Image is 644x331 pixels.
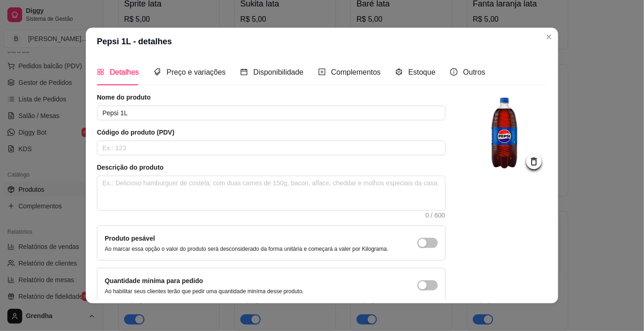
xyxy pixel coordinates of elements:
span: plus-square [318,68,326,76]
button: Close [542,30,556,44]
input: Ex.: 123 [97,141,446,155]
span: Estoque [408,68,435,76]
p: Ao marcar essa opção o valor do produto será desconsiderado da forma unitária e começará a valer ... [105,245,388,253]
span: appstore [97,68,104,76]
span: Disponibilidade [253,68,304,76]
span: Detalhes [110,68,139,76]
article: Descrição do produto [97,163,446,172]
header: Pepsi 1L - detalhes [86,28,558,55]
p: Ao habilitar seus clientes terão que pedir uma quantidade miníma desse produto. [105,288,304,295]
img: logo da loja [464,93,547,176]
span: calendar [240,68,248,76]
span: info-circle [450,68,458,76]
span: Preço e variações [167,68,226,76]
article: Nome do produto [97,93,446,102]
article: Código do produto (PDV) [97,128,446,137]
span: Outros [463,68,485,76]
label: Quantidade miníma para pedido [105,277,203,284]
input: Ex.: Hamburguer de costela [97,106,446,120]
span: Complementos [331,68,381,76]
label: Produto pesável [105,235,155,242]
span: tags [154,68,161,76]
span: code-sandbox [395,68,403,76]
